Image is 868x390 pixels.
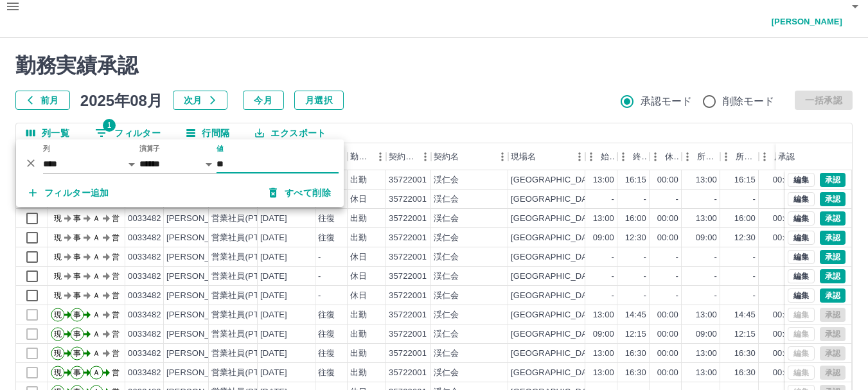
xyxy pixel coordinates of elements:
[696,348,717,360] div: 13:00
[112,233,120,242] text: 営
[389,232,427,244] div: 35722001
[243,91,284,110] button: 今月
[676,251,678,263] div: -
[93,233,100,242] text: Ａ
[93,368,100,377] text: Ａ
[511,213,599,225] div: [GEOGRAPHIC_DATA]
[318,367,335,379] div: 往復
[416,147,435,166] button: メニュー
[54,368,62,377] text: 現
[211,290,279,302] div: 営業社員(PT契約)
[820,173,846,187] button: 承認
[696,309,717,321] div: 13:00
[112,368,120,377] text: 営
[434,309,459,321] div: 渓仁会
[211,270,279,283] div: 営業社員(PT契約)
[15,91,70,110] button: 前月
[166,328,236,341] div: [PERSON_NAME]
[734,309,756,321] div: 14:45
[644,290,646,302] div: -
[511,232,599,244] div: [GEOGRAPHIC_DATA]
[54,233,62,242] text: 現
[128,290,161,302] div: 0033482
[350,348,367,360] div: 出勤
[371,147,390,166] button: メニュー
[625,213,646,225] div: 16:00
[734,328,756,341] div: 12:15
[736,143,756,170] div: 所定終業
[697,143,718,170] div: 所定開始
[644,193,646,206] div: -
[211,309,279,321] div: 営業社員(PT契約)
[93,214,100,223] text: Ａ
[389,290,427,302] div: 35722001
[73,349,81,358] text: 事
[682,143,720,170] div: 所定開始
[593,309,614,321] div: 13:00
[753,270,756,283] div: -
[19,181,120,204] button: フィルター追加
[73,272,81,281] text: 事
[15,53,853,78] h2: 勤務実績承認
[73,291,81,300] text: 事
[593,367,614,379] div: 13:00
[211,328,279,341] div: 営業社員(PT契約)
[260,328,287,341] div: [DATE]
[211,232,279,244] div: 営業社員(PT契約)
[73,233,81,242] text: 事
[259,181,341,204] button: すべて削除
[434,348,459,360] div: 渓仁会
[211,348,279,360] div: 営業社員(PT契約)
[593,328,614,341] div: 09:00
[612,270,614,283] div: -
[217,144,224,154] label: 値
[657,174,678,186] div: 00:00
[773,213,794,225] div: 00:00
[389,348,427,360] div: 35722001
[511,290,599,302] div: [GEOGRAPHIC_DATA]
[350,193,367,206] div: 休日
[434,193,459,206] div: 渓仁会
[676,270,678,283] div: -
[511,251,599,263] div: [GEOGRAPHIC_DATA]
[386,143,431,170] div: 契約コード
[128,270,161,283] div: 0033482
[112,330,120,339] text: 営
[350,309,367,321] div: 出勤
[593,348,614,360] div: 13:00
[350,232,367,244] div: 出勤
[128,213,161,225] div: 0033482
[788,288,815,303] button: 編集
[315,143,348,170] div: 交通費
[570,147,589,166] button: メニュー
[318,290,321,302] div: -
[650,143,682,170] div: 休憩
[434,213,459,225] div: 渓仁会
[245,123,336,143] button: エクスポート
[778,143,795,170] div: 承認
[166,367,236,379] div: [PERSON_NAME]
[434,290,459,302] div: 渓仁会
[389,328,427,341] div: 35722001
[318,270,321,283] div: -
[260,213,287,225] div: [DATE]
[714,193,717,206] div: -
[260,309,287,321] div: [DATE]
[657,309,678,321] div: 00:00
[73,214,81,223] text: 事
[593,174,614,186] div: 13:00
[511,367,599,379] div: [GEOGRAPHIC_DATA]
[93,291,100,300] text: Ａ
[348,143,386,170] div: 勤務区分
[166,213,236,225] div: [PERSON_NAME]
[775,143,842,170] div: 承認
[389,251,427,263] div: 35722001
[788,250,815,264] button: 編集
[625,348,646,360] div: 16:30
[773,328,794,341] div: 00:00
[350,143,371,170] div: 勤務区分
[112,310,120,319] text: 営
[511,309,599,321] div: [GEOGRAPHIC_DATA]
[128,367,161,379] div: 0033482
[389,193,427,206] div: 35722001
